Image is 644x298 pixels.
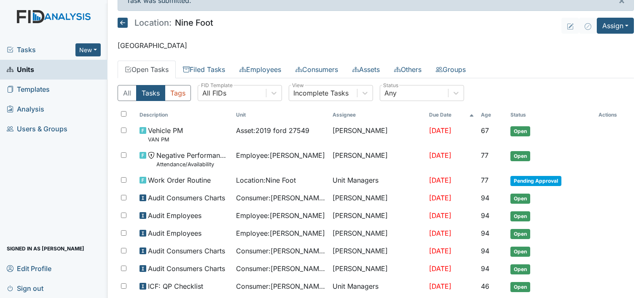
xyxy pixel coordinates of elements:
[429,126,451,135] span: [DATE]
[329,172,426,189] td: Unit Managers
[510,194,530,204] span: Open
[148,281,203,291] span: ICF: QP Checklist
[236,193,326,203] span: Consumer : [PERSON_NAME]
[429,229,451,237] span: [DATE]
[148,136,183,144] small: VAN PM
[236,228,325,238] span: Employee : [PERSON_NAME]
[236,246,326,256] span: Consumer : [PERSON_NAME]
[118,85,137,101] button: All
[118,61,176,78] a: Open Tasks
[7,242,84,255] span: Signed in as [PERSON_NAME]
[233,108,329,122] th: Toggle SortBy
[118,85,191,101] div: Type filter
[510,211,530,221] span: Open
[75,43,101,56] button: New
[510,151,530,161] span: Open
[156,160,229,168] small: Attendance/Availability
[236,125,309,136] span: Asset : 2019 ford 27549
[510,282,530,292] span: Open
[7,282,43,295] span: Sign out
[148,210,201,221] span: Audit Employees
[429,264,451,273] span: [DATE]
[429,61,473,78] a: Groups
[176,61,232,78] a: Filed Tasks
[7,83,50,96] span: Templates
[136,108,233,122] th: Toggle SortBy
[510,126,530,136] span: Open
[329,242,426,260] td: [PERSON_NAME]
[7,262,51,275] span: Edit Profile
[148,228,201,238] span: Audit Employees
[236,210,325,221] span: Employee : [PERSON_NAME]
[345,61,387,78] a: Assets
[148,193,225,203] span: Audit Consumers Charts
[507,108,595,122] th: Toggle SortBy
[510,247,530,257] span: Open
[118,40,634,51] p: [GEOGRAPHIC_DATA]
[329,278,426,295] td: Unit Managers
[595,108,634,122] th: Actions
[236,175,296,185] span: Location : Nine Foot
[481,151,488,160] span: 77
[478,108,507,122] th: Toggle SortBy
[236,263,326,274] span: Consumer : [PERSON_NAME]
[426,108,478,122] th: Toggle SortBy
[429,247,451,255] span: [DATE]
[148,246,225,256] span: Audit Consumers Charts
[288,61,345,78] a: Consumers
[121,111,126,117] input: Toggle All Rows Selected
[510,264,530,274] span: Open
[232,61,288,78] a: Employees
[481,264,489,273] span: 94
[481,194,489,202] span: 94
[329,225,426,242] td: [PERSON_NAME]
[329,207,426,225] td: [PERSON_NAME]
[148,125,183,144] span: Vehicle PM VAN PM
[329,189,426,207] td: [PERSON_NAME]
[148,175,211,185] span: Work Order Routine
[387,61,429,78] a: Others
[481,211,489,220] span: 94
[236,150,325,160] span: Employee : [PERSON_NAME]
[510,176,561,186] span: Pending Approval
[481,282,489,290] span: 46
[329,147,426,172] td: [PERSON_NAME]
[7,45,75,55] a: Tasks
[7,63,34,76] span: Units
[597,18,634,34] button: Assign
[7,122,67,136] span: Users & Groups
[481,247,489,255] span: 94
[429,211,451,220] span: [DATE]
[202,88,226,98] div: All FIDs
[165,85,191,101] button: Tags
[429,282,451,290] span: [DATE]
[7,103,44,116] span: Analysis
[429,151,451,160] span: [DATE]
[136,85,165,101] button: Tasks
[156,150,229,168] span: Negative Performance Review Attendance/Availability
[481,176,488,184] span: 77
[118,18,213,28] h5: Nine Foot
[148,263,225,274] span: Audit Consumers Charts
[429,176,451,184] span: [DATE]
[481,229,489,237] span: 94
[510,229,530,239] span: Open
[384,88,397,98] div: Any
[329,122,426,147] td: [PERSON_NAME]
[329,108,426,122] th: Assignee
[329,260,426,278] td: [PERSON_NAME]
[134,19,172,27] span: Location:
[293,88,349,98] div: Incomplete Tasks
[481,126,489,135] span: 67
[236,281,326,291] span: Consumer : [PERSON_NAME]
[429,194,451,202] span: [DATE]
